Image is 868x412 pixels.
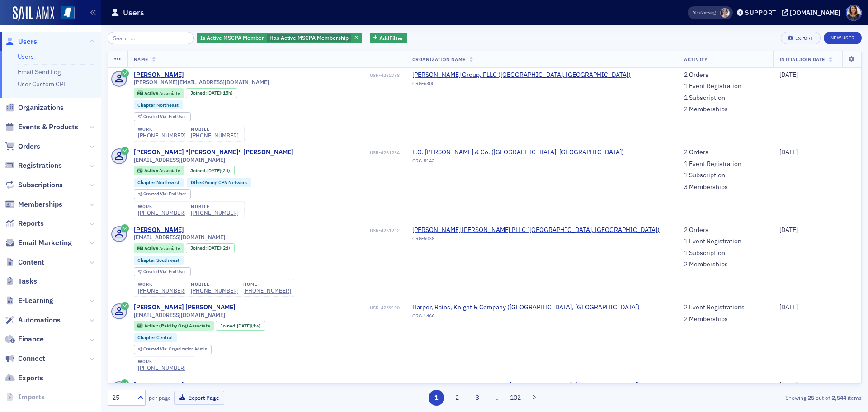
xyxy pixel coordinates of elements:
[207,90,221,96] span: [DATE]
[5,161,62,170] a: Registrations
[54,6,75,21] a: View Homepage
[191,209,239,216] div: [PHONE_NUMBER]
[200,34,264,41] span: Is Active MSCPA Member
[779,381,798,389] span: [DATE]
[185,72,400,78] div: USR-4262738
[18,373,43,383] span: Exports
[134,178,184,187] div: Chapter:
[220,323,237,329] span: Joined :
[824,32,862,44] a: New User
[684,183,728,191] a: 3 Memberships
[134,345,212,354] div: Created Via: Organization Admin
[134,56,148,62] span: Name
[134,88,184,98] div: Active: Active: Associate
[5,199,62,209] a: Memberships
[186,166,235,175] div: Joined: 2025-09-08 00:00:00
[137,102,179,108] a: Chapter:Northeast
[779,71,798,79] span: [DATE]
[143,270,186,275] div: End User
[412,158,624,167] div: ORG-5142
[846,5,862,21] span: Profile
[189,322,210,329] span: Associate
[684,160,741,168] a: 1 Event Registration
[5,276,37,286] a: Tasks
[18,257,44,267] span: Content
[143,114,169,119] span: Created Via :
[134,381,184,389] a: [PERSON_NAME]
[412,148,624,156] a: F.O. [PERSON_NAME] & Co. ([GEOGRAPHIC_DATA], [GEOGRAPHIC_DATA])
[782,9,844,16] button: [DOMAIN_NAME]
[684,237,741,246] a: 1 Event Registration
[191,127,239,132] div: mobile
[207,168,230,174] div: (2d)
[144,90,159,96] span: Active
[207,245,221,251] span: [DATE]
[684,171,725,180] a: 1 Subscription
[779,56,825,62] span: Initial Join Date
[134,267,191,277] div: Created Via: End User
[684,381,745,389] a: 2 Event Registrations
[684,226,708,234] a: 2 Orders
[412,236,660,245] div: ORG-5038
[137,257,179,263] a: Chapter:Southwest
[237,322,251,329] span: [DATE]
[138,209,186,216] a: [PHONE_NUMBER]
[5,142,40,152] a: Orders
[190,245,208,251] span: Joined :
[138,365,186,371] a: [PHONE_NUMBER]
[143,114,186,119] div: End User
[134,166,184,175] div: Active: Active: Associate
[412,303,640,312] a: Harper, Rains, Knight & Company ([GEOGRAPHIC_DATA], [GEOGRAPHIC_DATA])
[412,148,624,156] span: F.O. Givens & Co. (Southaven, MS)
[159,245,180,251] span: Associate
[18,276,37,286] span: Tasks
[490,393,503,402] span: …
[134,100,183,109] div: Chapter:
[5,315,61,325] a: Automations
[187,178,251,187] div: Other:
[134,156,225,163] span: [EMAIL_ADDRESS][DOMAIN_NAME]
[144,322,189,329] span: Active (Paid by Org)
[781,32,820,44] button: Export
[144,245,159,251] span: Active
[18,199,62,209] span: Memberships
[191,287,239,294] div: [PHONE_NUMBER]
[5,296,53,306] a: E-Learning
[5,37,37,47] a: Users
[18,161,62,170] span: Registrations
[295,150,400,156] div: USR-4261234
[13,6,54,21] a: SailAMX
[5,180,63,190] a: Subscriptions
[412,226,660,234] a: [PERSON_NAME] [PERSON_NAME] PLLC ([GEOGRAPHIC_DATA], [GEOGRAPHIC_DATA])
[134,79,269,85] span: [PERSON_NAME][EMAIL_ADDRESS][DOMAIN_NAME]
[5,218,44,228] a: Reports
[186,243,235,253] div: Joined: 2025-09-08 00:00:00
[134,303,236,312] div: [PERSON_NAME] [PERSON_NAME]
[243,287,291,294] a: [PHONE_NUMBER]
[18,142,40,152] span: Orders
[159,90,180,96] span: Associate
[18,334,44,344] span: Finance
[5,373,43,383] a: Exports
[18,180,63,190] span: Subscriptions
[684,82,741,90] a: 1 Event Registration
[412,71,631,79] span: Jarrell Group, PLLC (Tupelo, MS)
[207,167,221,174] span: [DATE]
[149,393,171,402] label: per page
[795,36,814,41] div: Export
[137,179,156,185] span: Chapter :
[779,303,798,311] span: [DATE]
[134,71,184,79] div: [PERSON_NAME]
[191,132,239,139] a: [PHONE_NUMBER]
[684,303,745,312] a: 2 Event Registrations
[185,227,400,233] div: USR-4261212
[138,127,186,132] div: work
[18,68,61,76] a: Email Send Log
[18,315,61,325] span: Automations
[269,34,349,41] span: Has Active MSCPA Membership
[684,105,728,114] a: 2 Memberships
[779,226,798,234] span: [DATE]
[18,103,64,113] span: Organizations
